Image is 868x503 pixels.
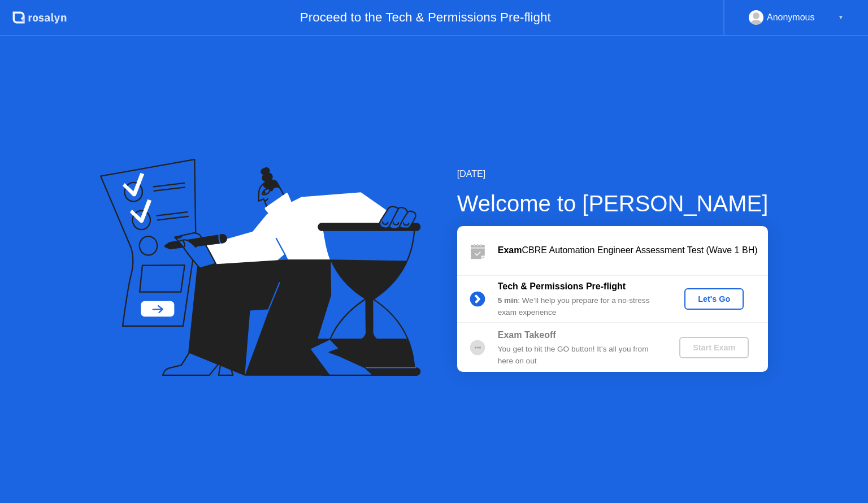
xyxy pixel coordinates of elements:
button: Let's Go [684,288,744,310]
div: : We’ll help you prepare for a no-stress exam experience [498,295,661,318]
div: Start Exam [684,343,744,352]
b: Exam [498,245,522,255]
div: You get to hit the GO button! It’s all you from here on out [498,344,661,367]
b: 5 min [498,296,518,305]
div: Welcome to [PERSON_NAME] [457,187,769,220]
b: Tech & Permissions Pre-flight [498,281,626,291]
div: CBRE Automation Engineer Assessment Test (Wave 1 BH) [498,244,768,257]
b: Exam Takeoff [498,330,556,340]
div: [DATE] [457,167,769,181]
button: Start Exam [679,337,749,358]
div: Anonymous [767,10,815,25]
div: Let's Go [689,294,739,303]
div: ▼ [838,10,844,25]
